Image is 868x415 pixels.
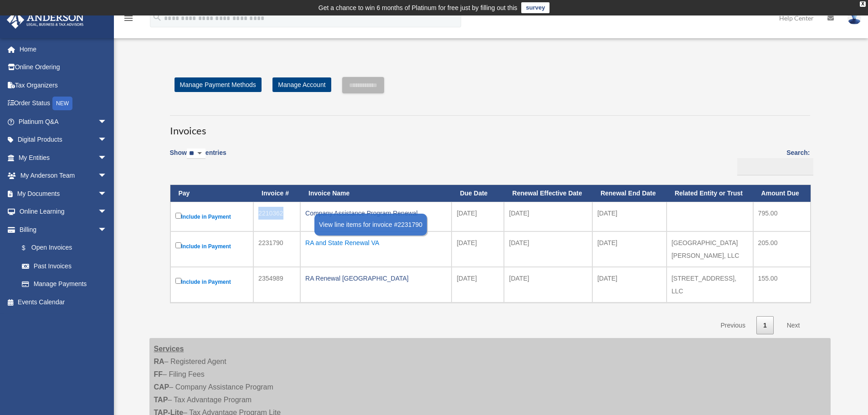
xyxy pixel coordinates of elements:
div: RA and State Renewal VA [305,236,447,249]
td: [DATE] [592,231,667,267]
h3: Invoices [170,115,810,138]
td: [DATE] [592,267,667,302]
img: User Pic [847,11,861,25]
th: Invoice #: activate to sort column ascending [253,185,300,202]
a: Online Learningarrow_drop_down [6,203,121,221]
a: Events Calendar [6,293,121,311]
div: close [860,1,866,7]
input: Include in Payment [175,213,181,219]
select: Showentries [187,149,205,159]
label: Show entries [170,147,226,168]
label: Include in Payment [175,211,249,222]
label: Include in Payment [175,241,249,252]
span: arrow_drop_down [98,203,116,221]
td: 795.00 [753,202,811,231]
strong: Services [154,345,184,353]
a: Platinum Q&Aarrow_drop_down [6,113,121,131]
td: [DATE] [592,202,667,231]
td: [DATE] [504,231,592,267]
td: 2210362 [253,202,300,231]
strong: CAP [154,383,169,391]
a: Billingarrow_drop_down [6,220,116,239]
span: arrow_drop_down [98,184,116,203]
a: Order StatusNEW [6,94,121,113]
input: Include in Payment [175,242,181,248]
a: Digital Productsarrow_drop_down [6,131,121,149]
td: [DATE] [504,267,592,302]
span: arrow_drop_down [98,220,116,239]
a: Home [6,40,121,58]
td: [DATE] [452,267,504,302]
span: arrow_drop_down [98,113,116,131]
span: arrow_drop_down [98,167,116,185]
i: search [152,12,162,22]
th: Renewal Effective Date: activate to sort column ascending [504,185,592,202]
img: Anderson Advisors Platinum Portal [4,11,87,29]
a: menu [123,16,134,24]
td: 2354989 [253,267,300,302]
a: My Anderson Teamarrow_drop_down [6,167,121,185]
span: $ [27,242,31,254]
strong: FF [154,370,163,378]
th: Renewal End Date: activate to sort column ascending [592,185,667,202]
td: 155.00 [753,267,811,302]
label: Include in Payment [175,276,249,287]
td: [DATE] [504,202,592,231]
div: Get a chance to win 6 months of Platinum for free just by filling out this [318,2,518,13]
td: [DATE] [452,202,504,231]
div: NEW [52,97,72,110]
a: Manage Account [272,77,331,92]
span: arrow_drop_down [98,131,116,149]
td: 2231790 [253,231,300,267]
i: menu [123,13,134,24]
div: RA Renewal [GEOGRAPHIC_DATA] [305,272,447,285]
td: [GEOGRAPHIC_DATA][PERSON_NAME], LLC [667,231,753,267]
input: Search: [737,158,813,175]
th: Due Date: activate to sort column ascending [452,185,504,202]
a: Tax Organizers [6,76,121,94]
td: [STREET_ADDRESS], LLC [667,267,753,302]
a: survey [521,2,550,13]
th: Invoice Name: activate to sort column ascending [300,185,452,202]
div: Company Assistance Program Renewal [305,207,447,220]
strong: TAP [154,396,168,404]
a: Manage Payments [13,275,116,293]
a: Next [780,316,807,335]
a: Previous [714,316,752,335]
td: 205.00 [753,231,811,267]
a: My Documentsarrow_drop_down [6,184,121,203]
a: $Open Invoices [13,239,112,257]
a: My Entitiesarrow_drop_down [6,149,121,167]
input: Include in Payment [175,278,181,284]
th: Related Entity or Trust: activate to sort column ascending [667,185,753,202]
strong: RA [154,358,164,365]
td: [DATE] [452,231,504,267]
a: 1 [756,316,774,335]
a: Past Invoices [13,257,116,275]
label: Search: [734,147,810,175]
a: Manage Payment Methods [175,77,262,92]
span: arrow_drop_down [98,149,116,167]
a: Online Ordering [6,58,121,77]
th: Amount Due: activate to sort column ascending [753,185,811,202]
th: Pay: activate to sort column descending [170,185,254,202]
